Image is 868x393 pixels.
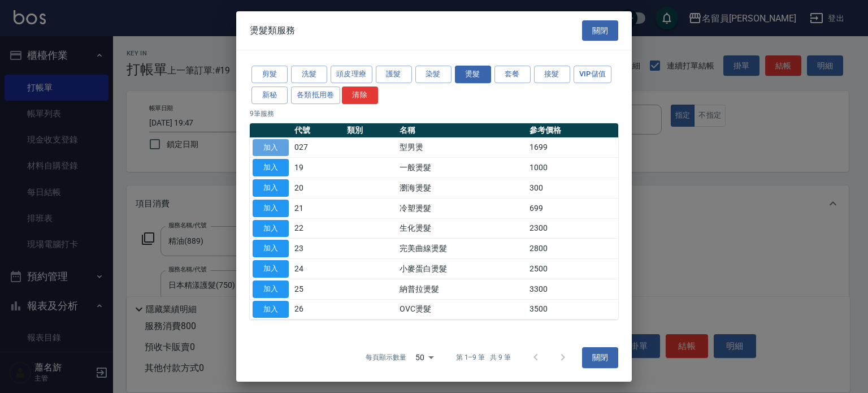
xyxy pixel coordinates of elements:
[292,178,344,198] td: 20
[251,66,288,83] button: 剪髮
[455,66,491,83] button: 燙髮
[397,279,527,299] td: 納普拉燙髮
[292,218,344,239] td: 22
[253,200,289,217] button: 加入
[397,239,527,259] td: 完美曲線燙髮
[250,109,618,119] p: 9 筆服務
[366,352,406,362] p: 每頁顯示數量
[534,66,570,83] button: 接髮
[251,87,288,104] button: 新秘
[292,279,344,299] td: 25
[397,299,527,319] td: OVC燙髮
[292,158,344,178] td: 19
[250,25,295,36] span: 燙髮類服務
[292,198,344,218] td: 21
[582,20,618,41] button: 關閉
[582,347,618,368] button: 關閉
[456,352,511,362] p: 第 1–9 筆 共 9 筆
[344,123,397,138] th: 類別
[253,159,289,176] button: 加入
[253,260,289,278] button: 加入
[292,137,344,158] td: 027
[253,240,289,257] button: 加入
[527,239,618,259] td: 2800
[253,301,289,318] button: 加入
[397,123,527,138] th: 名稱
[397,137,527,158] td: 型男燙
[527,279,618,299] td: 3300
[527,137,618,158] td: 1699
[397,158,527,178] td: 一般燙髮
[253,220,289,237] button: 加入
[397,178,527,198] td: 瀏海燙髮
[292,239,344,259] td: 23
[415,66,452,83] button: 染髮
[253,280,289,298] button: 加入
[527,158,618,178] td: 1000
[494,66,531,83] button: 套餐
[527,198,618,218] td: 699
[527,178,618,198] td: 300
[527,123,618,138] th: 參考價格
[331,66,372,83] button: 頭皮理療
[397,198,527,218] td: 冷塑燙髮
[527,299,618,319] td: 3500
[292,123,344,138] th: 代號
[397,218,527,239] td: 生化燙髮
[291,87,340,104] button: 各類抵用卷
[342,87,378,104] button: 清除
[527,218,618,239] td: 2300
[411,342,438,373] div: 50
[397,259,527,279] td: 小麥蛋白燙髮
[376,66,412,83] button: 護髮
[253,179,289,197] button: 加入
[291,66,327,83] button: 洗髮
[527,259,618,279] td: 2500
[292,259,344,279] td: 24
[574,66,612,83] button: VIP儲值
[292,299,344,319] td: 26
[253,139,289,157] button: 加入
